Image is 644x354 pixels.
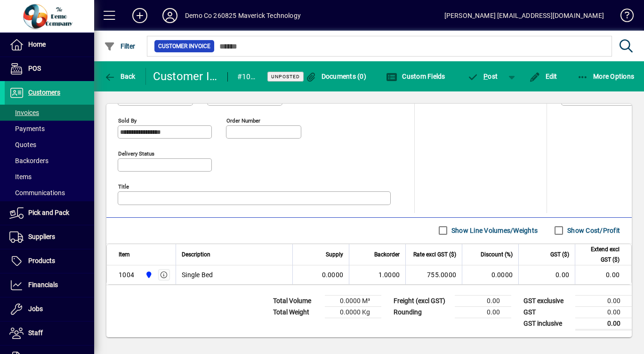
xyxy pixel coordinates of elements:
a: Communications [5,185,94,201]
td: Freight (excl GST) [389,295,455,306]
span: Products [28,257,55,264]
span: P [483,73,488,80]
a: Jobs [5,297,94,321]
span: Suppliers [28,233,55,240]
span: GST ($) [550,249,569,260]
button: Edit [527,68,560,85]
label: Show Line Volumes/Weights [450,226,538,235]
mat-label: Delivery status [118,150,154,156]
span: Payments [9,125,45,132]
td: Total Volume [268,295,325,306]
a: Invoices [5,105,94,121]
a: Pick and Pack [5,201,94,225]
mat-label: Order number [226,117,260,123]
div: Customer Invoice [153,69,218,84]
span: Backorder [374,249,400,260]
span: Supply [326,249,343,260]
td: 0.00 [575,318,632,329]
div: 755.0000 [411,270,456,280]
a: Staff [5,321,94,345]
span: Description [182,249,210,260]
span: Unposted [271,74,300,80]
td: GST [519,306,575,318]
div: 1004 [119,270,134,280]
td: 0.00 [575,306,632,318]
span: Edit [529,73,557,80]
span: ost [467,73,498,80]
td: 0.0000 [462,265,518,284]
span: Single Bed [182,270,213,280]
td: 0.00 [455,306,511,318]
a: Knowledge Base [613,2,632,33]
span: Filter [104,42,136,50]
span: Documents (0) [305,73,366,80]
span: Customer Invoice [158,41,210,51]
span: Rate excl GST ($) [413,249,456,260]
td: 0.00 [575,265,631,284]
a: Products [5,249,94,273]
button: Filter [102,38,138,55]
span: Home [28,41,46,48]
td: Total Weight [268,306,325,318]
a: Quotes [5,137,94,153]
span: POS [28,65,41,72]
a: Financials [5,273,94,297]
td: 0.00 [575,295,632,306]
label: Show Cost/Profit [565,226,620,235]
span: 1.0000 [378,270,400,280]
span: Back [104,73,136,80]
span: Auckland [143,270,153,280]
span: Quotes [9,141,36,148]
button: Custom Fields [384,68,448,85]
span: Extend excl GST ($) [581,244,620,265]
td: 0.0000 Kg [325,306,381,318]
span: More Options [577,73,635,80]
a: Payments [5,121,94,137]
span: Custom Fields [386,73,445,80]
span: Discount (%) [481,249,513,260]
span: Customers [28,89,60,96]
a: Items [5,169,94,185]
a: Home [5,33,94,57]
mat-label: Sold by [118,117,137,123]
td: 0.00 [455,295,511,306]
td: 0.00 [518,265,575,284]
a: Backorders [5,153,94,169]
span: Jobs [28,305,43,313]
div: Demo Co 260825 Maverick Technology [185,8,301,23]
app-page-header-button: Back [94,68,146,85]
button: Add [125,7,155,24]
td: Rounding [389,306,455,318]
a: Suppliers [5,225,94,249]
span: 0.0000 [322,270,344,280]
div: [PERSON_NAME] [EMAIL_ADDRESS][DOMAIN_NAME] [444,8,604,23]
div: #10695 [237,69,256,84]
button: Documents (0) [303,68,369,85]
td: GST exclusive [519,295,575,306]
span: Financials [28,281,58,288]
span: Communications [9,189,65,197]
a: POS [5,57,94,81]
td: 0.0000 M³ [325,295,381,306]
button: Back [102,68,138,85]
span: Staff [28,329,43,337]
button: Post [463,68,503,85]
td: GST inclusive [519,318,575,329]
span: Items [9,173,32,181]
span: Invoices [9,109,39,116]
mat-label: Title [118,183,129,189]
button: More Options [575,68,637,85]
button: Profile [155,7,185,24]
span: Backorders [9,157,48,165]
span: Pick and Pack [28,209,69,216]
span: Item [119,249,130,260]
